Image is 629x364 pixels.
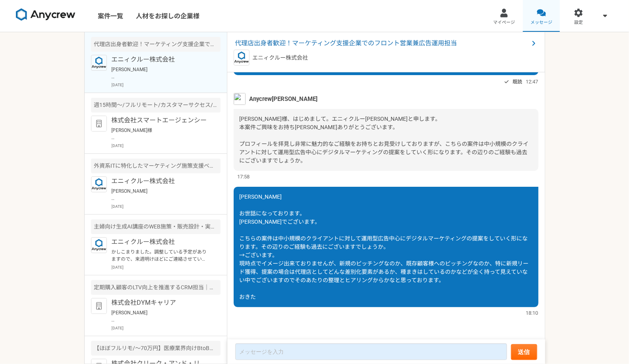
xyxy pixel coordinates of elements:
img: naoya%E3%81%AE%E3%82%B3%E3%83%92%E3%82%9A%E3%83%BC.jpeg [234,93,246,105]
p: [DATE] [112,82,221,88]
span: 既読 [513,77,522,87]
img: logo_text_blue_01.png [91,55,107,71]
span: [PERSON_NAME] お世話になっております。 [PERSON_NAME]でございます。 こちらの案件は中小規模のクライアントに対して運用型広告中心にデジタルマーケティングの提案をしていく... [240,194,529,300]
span: メッセージ [530,19,552,26]
img: 8DqYSo04kwAAAAASUVORK5CYII= [16,8,75,21]
span: 12:47 [526,78,538,85]
p: エニィクルー株式会社 [253,54,308,62]
p: [PERSON_NAME]様 ご回答ありがとうございます。 ぜひ一度弊社の担当と面談の機会をいただけますと幸いです。 下記のURLにて面談のご調整をよろしくお願いいたします。 [URL][DOM... [112,127,210,141]
img: default_org_logo-42cde973f59100197ec2c8e796e4974ac8490bb5b08a0eb061ff975e4574aa76.png [91,116,107,132]
span: マイページ [493,19,515,26]
img: logo_text_blue_01.png [234,50,250,66]
span: 設定 [574,19,583,26]
p: [PERSON_NAME] お世話になっております。 [PERSON_NAME]でございます。 ・サイバーセキュリティ領域の企業に対するマーケティング支援のご経験 →ございません。 ・外資系等、... [112,188,210,202]
button: 送信 [511,344,537,360]
div: 【ほぼフルリモ/～70万円】医療業界向けBtoBマーケティングプロデューサー [91,341,221,356]
div: 週15時間〜/フルリモート/カスタマーサクセス/AIツール導入支援担当! [91,98,221,112]
span: 17:58 [237,173,250,180]
p: [DATE] [112,203,221,209]
div: 外資系ITに特化したマーケティング施策支援ベンチャー PM（施策の運用〜管理） [91,159,221,173]
div: 定期購入顧客のLTV向上を推進するCRM担当｜週3〜5日稼働 [91,280,221,295]
div: 主婦向け生成AI講座のWEB施策・販売設計・実行ディレクター募集 [91,219,221,234]
p: 株式会社スマートエージェンシー [112,116,210,125]
span: 18:10 [526,309,538,317]
div: 代理店出身者歓迎！マーケティング支援企業でのフロント営業兼広告運用担当 [91,37,221,52]
p: [DATE] [112,143,221,149]
p: 株式会社DYMキャリア [112,298,210,308]
img: logo_text_blue_01.png [91,237,107,253]
p: エニィクルー株式会社 [112,237,210,247]
p: [PERSON_NAME] お世話になっております。 [PERSON_NAME]でございます。 こちらの案件は中小規模のクライアントに対して運用型広告中心にデジタルマーケティングの提案をしていく... [112,66,210,80]
p: [DATE] [112,264,221,270]
p: エニィクルー株式会社 [112,176,210,186]
span: Anycrew[PERSON_NAME] [249,95,317,103]
p: [PERSON_NAME] お世話になっております。 承知致しました。 では[DATE]11:00 ～ 何卒宜しくお願い致します。 おきた [112,309,210,323]
p: かしこまりました。調整している予定がありますので、来週明けほどにご連絡させていただきます。 よろしくお願いいたします。 [112,248,210,263]
span: 代理店出身者歓迎！マーケティング支援企業でのフロント営業兼広告運用担当 [235,39,529,48]
span: [PERSON_NAME]様、はじめまして。エニィクルー[PERSON_NAME]と申します。 本案件ご興味をお持ち[PERSON_NAME]ありがとうございます。 プロフィールを拝見し非常に魅... [240,116,529,164]
img: logo_text_blue_01.png [91,176,107,192]
img: default_org_logo-42cde973f59100197ec2c8e796e4974ac8490bb5b08a0eb061ff975e4574aa76.png [91,298,107,314]
p: [DATE] [112,325,221,331]
p: エニィクルー株式会社 [112,55,210,64]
